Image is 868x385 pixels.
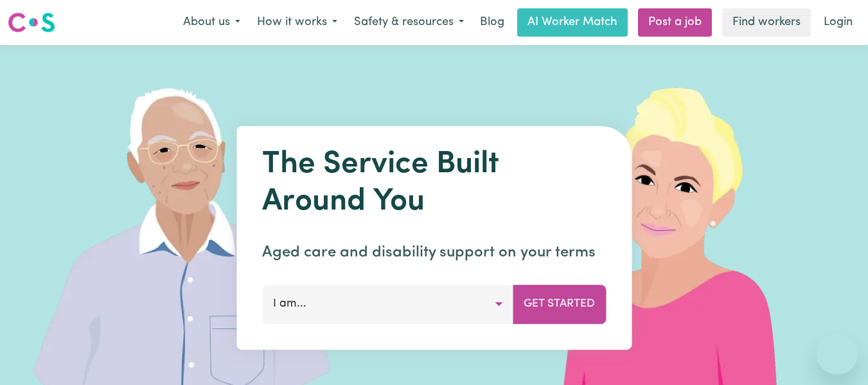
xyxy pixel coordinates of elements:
img: Careseekers logo [8,11,55,34]
button: Get Started [513,285,606,323]
button: I am... [262,285,513,323]
iframe: Button to launch messaging window [817,334,858,375]
h1: The Service Built Around You [262,147,606,220]
a: AI Worker Match [517,8,628,37]
a: Post a job [638,8,712,37]
a: Careseekers logo [8,8,55,37]
a: Blog [472,8,512,37]
p: Aged care and disability support on your terms [262,241,606,264]
a: Login [816,8,860,37]
button: Safety & resources [346,9,472,36]
button: About us [175,9,249,36]
a: Find workers [722,8,811,37]
button: How it works [249,9,346,36]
